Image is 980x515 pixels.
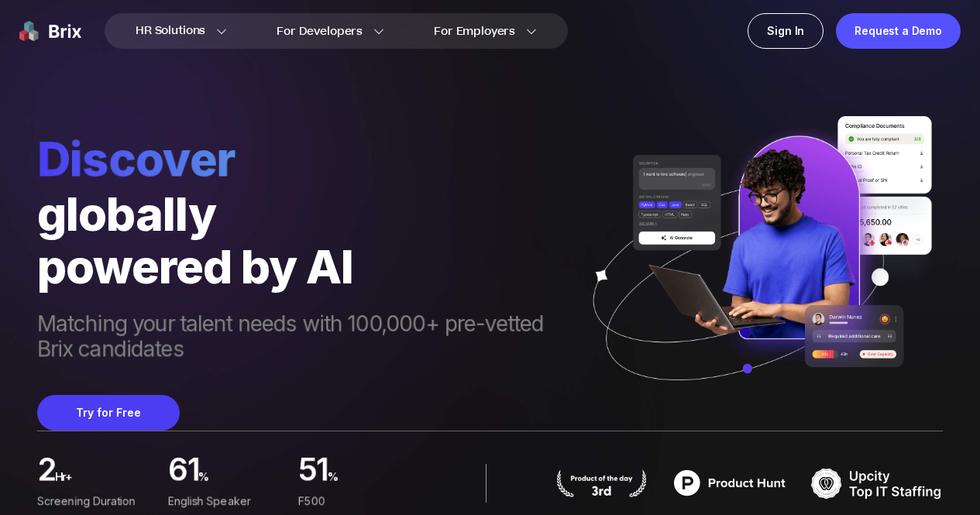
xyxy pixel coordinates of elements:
span: For Developers [277,23,363,39]
span: For Employers [434,23,515,39]
span: % [328,465,417,498]
div: globally [37,187,573,240]
span: HR Solutions [136,19,205,43]
button: Try for Free [37,395,180,431]
div: English Speaker [168,493,287,510]
span: 61 [168,456,199,489]
img: product hunt badge [664,464,796,503]
span: % [198,465,286,498]
span: hr+ [55,465,155,498]
span: 2 [37,456,55,489]
a: Sign In [748,13,824,49]
span: Matching your talent needs with 100,000+ pre-vetted Brix candidates [37,311,573,364]
img: TOP IT STAFFING [811,464,943,503]
img: ai generate [573,116,943,413]
a: Request a Demo [836,13,961,49]
div: Screening duration [37,493,156,510]
img: product hunt badge [555,469,648,497]
div: F500 [298,493,417,510]
span: 51 [298,456,328,489]
div: powered by AI [37,240,573,293]
span: Discover [37,132,573,187]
